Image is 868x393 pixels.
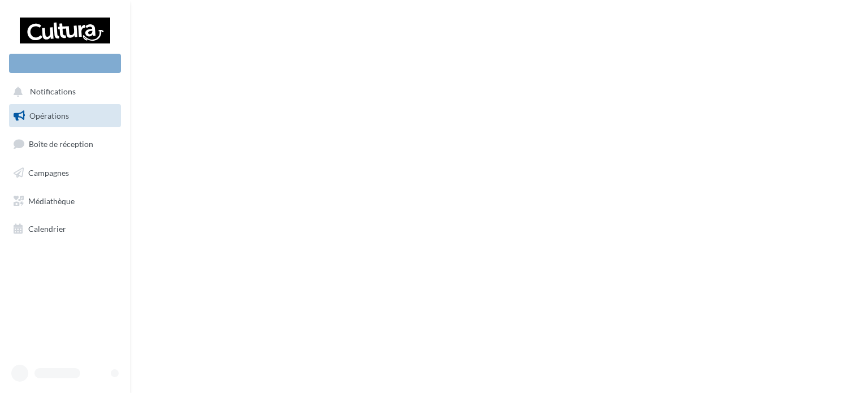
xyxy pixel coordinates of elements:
span: Notifications [30,87,76,97]
a: Boîte de réception [7,132,123,156]
span: Boîte de réception [29,139,93,149]
span: Médiathèque [28,196,75,205]
a: Calendrier [7,217,123,241]
span: Campagnes [28,168,69,178]
a: Campagnes [7,161,123,185]
span: Calendrier [28,224,66,234]
a: Médiathèque [7,189,123,213]
span: Opérations [29,111,69,120]
div: Nouvelle campagne [9,54,121,73]
a: Opérations [7,104,123,128]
